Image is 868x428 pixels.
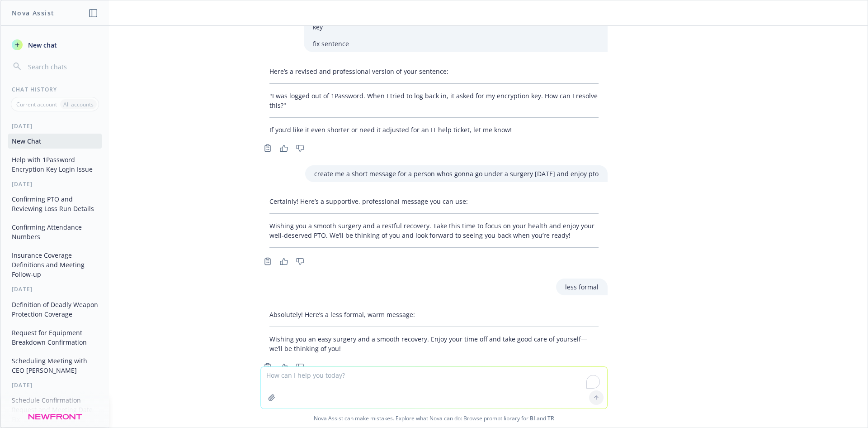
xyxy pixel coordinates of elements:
p: fix sentence [313,39,599,48]
p: All accounts [63,101,94,108]
h1: Nova Assist [12,8,54,18]
input: Search chats [26,60,98,73]
button: Scheduling Meeting with CEO [PERSON_NAME] [8,353,102,378]
p: Absolutely! Here’s a less formal, warm message: [269,310,599,319]
a: TR [547,414,554,422]
button: Confirming PTO and Reviewing Loss Run Details [8,192,102,216]
button: Thumbs down [293,142,307,154]
div: [DATE] [1,381,109,389]
p: less formal [565,282,599,292]
div: Chat History [1,86,109,93]
textarea: To enrich screen reader interactions, please activate Accessibility in Grammarly extension settings [261,367,607,409]
button: Definition of Deadly Weapon Protection Coverage [8,297,102,322]
span: New chat [26,40,57,50]
svg: Copy to clipboard [264,144,272,152]
p: Wishing you an easy surgery and a smooth recovery. Enjoy your time off and take good care of your... [269,334,599,353]
span: Nova Assist can make mistakes. Explore what Nova can do: Browse prompt library for and [4,409,864,428]
p: Wishing you a smooth surgery and a restful recovery. Take this time to focus on your health and e... [269,221,599,240]
p: Here’s a revised and professional version of your sentence: [269,67,599,76]
div: [DATE] [1,285,109,293]
button: New Chat [8,134,102,149]
button: Request for Equipment Breakdown Confirmation [8,325,102,350]
button: Thumbs down [293,361,307,373]
p: Current account [16,101,57,108]
p: Certainly! Here’s a supportive, professional message you can use: [269,197,599,206]
button: Thumbs down [293,255,307,268]
div: [DATE] [1,122,109,130]
a: BI [530,414,535,422]
svg: Copy to clipboard [264,363,272,371]
button: Confirming Attendance Numbers [8,220,102,244]
p: create me a short message for a person whos gonna go under a surgery [DATE] and enjoy pto [314,169,599,178]
div: [DATE] [1,180,109,188]
p: If you’d like it even shorter or need it adjusted for an IT help ticket, let me know! [269,125,599,135]
svg: Copy to clipboard [264,257,272,265]
button: Insurance Coverage Definitions and Meeting Follow-up [8,248,102,282]
button: Schedule Confirmation Request and Meeting Date Fix [8,393,102,427]
button: Help with 1Password Encryption Key Login Issue [8,152,102,177]
p: "I was logged out of 1Password. When I tried to log back in, it asked for my encryption key. How ... [269,91,599,110]
button: New chat [8,37,102,53]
